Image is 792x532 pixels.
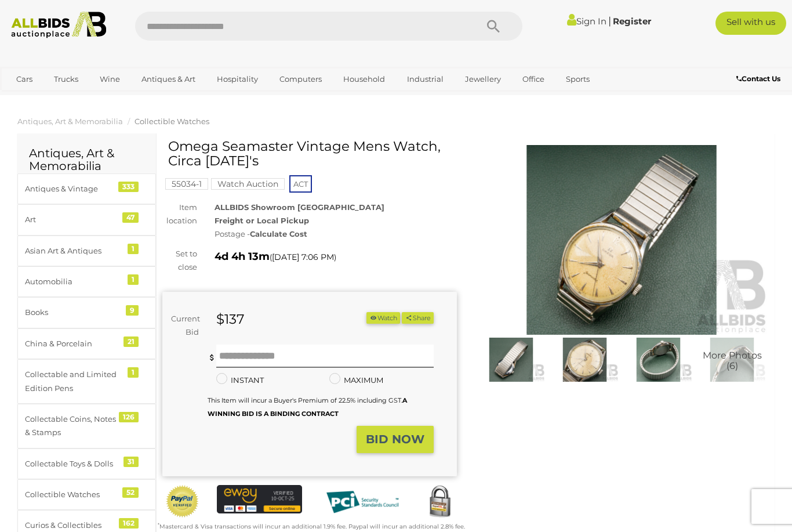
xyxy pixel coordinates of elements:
mark: 55034-1 [165,178,208,190]
div: 21 [123,336,139,347]
a: Asian Art & Antiques 1 [17,236,156,266]
div: 9 [126,305,139,316]
a: Collectable Toys & Dolls 31 [17,448,156,479]
a: More Photos(6) [698,338,766,381]
div: Postage - [215,227,457,241]
div: 333 [118,182,139,192]
strong: BID NOW [366,432,424,446]
div: Art [25,213,121,226]
a: Collectible Watches [135,117,209,126]
button: Search [464,12,522,41]
span: ( ) [270,252,336,262]
img: Secured by Rapid SSL [423,485,457,519]
a: Antiques & Art [134,70,203,89]
a: [GEOGRAPHIC_DATA] [9,89,106,108]
span: More Photos (6) [703,350,762,371]
a: Jewellery [457,70,508,89]
h1: Omega Seamaster Vintage Mens Watch, Circa [DATE]'s [168,139,454,169]
div: Automobilia [25,275,121,288]
a: Antiques, Art & Memorabilia [17,117,123,126]
div: Books [25,306,121,319]
div: Collectable and Limited Edition Pens [25,368,121,395]
div: Set to close [154,247,206,274]
span: [DATE] 7:06 PM [272,252,334,262]
a: Industrial [399,70,451,89]
div: Current Bid [162,312,208,339]
h2: Antiques, Art & Memorabilia [29,147,144,172]
div: Antiques & Vintage [25,182,121,196]
a: Hospitality [209,70,266,89]
div: Collectable Coins, Notes & Stamps [25,412,121,440]
strong: Calculate Cost [250,229,307,238]
a: Collectable Coins, Notes & Stamps 126 [17,404,156,448]
div: 1 [128,274,139,285]
a: Books 9 [17,297,156,328]
img: Allbids.com.au [6,12,111,38]
a: Household [336,70,393,89]
a: 55034-1 [165,179,208,189]
img: eWAY Payment Gateway [217,485,303,513]
li: Watch this item [366,312,400,324]
a: Automobilia 1 [17,266,156,297]
strong: 4d 4h 13m [215,250,270,263]
div: Item location [154,201,206,228]
b: A WINNING BID IS A BINDING CONTRACT [208,396,407,418]
div: China & Porcelain [25,337,121,350]
img: Omega Seamaster Vintage Mens Watch, Circa 1950's [698,338,766,381]
b: Contact Us [736,74,780,83]
button: Share [402,312,434,324]
div: 47 [122,212,139,223]
div: Collectible Watches [25,488,121,501]
img: Omega Seamaster Vintage Mens Watch, Circa 1950's [624,338,692,381]
a: Sell with us [715,12,786,35]
img: Omega Seamaster Vintage Mens Watch, Circa 1950's [474,145,769,335]
span: | [608,15,611,27]
div: 1 [128,244,139,254]
mark: Watch Auction [211,178,285,190]
a: Trucks [46,70,86,89]
a: Office [515,70,552,89]
div: 1 [128,367,139,378]
a: Art 47 [17,204,156,235]
img: Omega Seamaster Vintage Mens Watch, Circa 1950's [477,338,545,381]
a: Antiques & Vintage 333 [17,173,156,204]
a: Collectible Watches 52 [17,479,156,510]
a: Collectable and Limited Edition Pens 1 [17,359,156,404]
strong: $137 [216,311,245,327]
img: Omega Seamaster Vintage Mens Watch, Circa 1950's [551,338,619,381]
small: This Item will incur a Buyer's Premium of 22.5% including GST. [208,396,407,418]
label: MAXIMUM [329,374,383,387]
img: Official PayPal Seal [165,485,199,518]
a: Register [613,16,651,27]
a: China & Porcelain 21 [17,328,156,359]
div: 52 [122,487,139,498]
a: Contact Us [736,73,783,85]
button: Watch [366,312,400,324]
a: Watch Auction [211,179,285,189]
a: Sports [558,70,597,89]
div: Asian Art & Antiques [25,244,121,258]
label: INSTANT [216,374,264,387]
span: ACT [289,175,312,193]
div: 162 [119,518,139,529]
div: Curios & Collectibles [25,519,121,532]
strong: Freight or Local Pickup [215,216,309,225]
button: BID NOW [357,426,434,453]
a: Wine [92,70,128,89]
a: Cars [9,70,40,89]
div: Collectable Toys & Dolls [25,457,121,471]
div: 31 [123,457,139,467]
a: Sign In [567,16,606,27]
strong: ALLBIDS Showroom [GEOGRAPHIC_DATA] [215,202,384,212]
img: PCI DSS compliant [319,485,405,519]
a: Computers [272,70,329,89]
div: 126 [119,412,139,422]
